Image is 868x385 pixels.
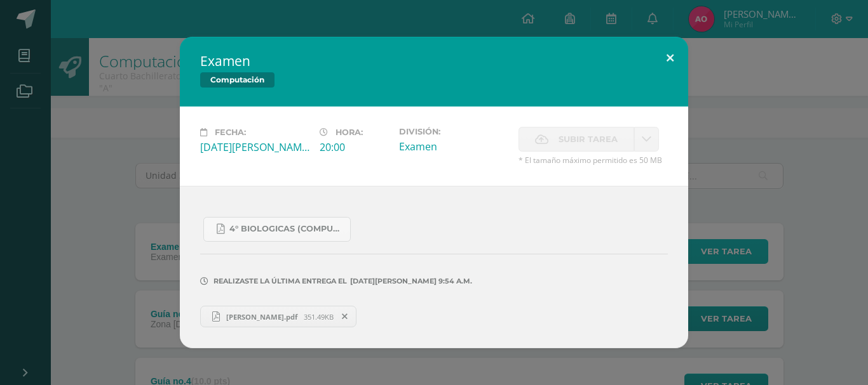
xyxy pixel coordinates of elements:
span: Subir tarea [559,127,618,151]
div: Examen [399,140,508,153]
span: Realizaste la última entrega el [214,277,347,285]
a: 4° Biologicas (Computación).pdf [203,217,351,242]
span: 4° Biologicas (Computación).pdf [229,224,344,234]
div: 20:00 [320,140,389,154]
span: Fecha: [215,127,246,137]
span: Hora: [336,127,363,137]
span: Remover entrega [334,310,356,323]
label: División: [399,127,508,136]
h2: Examen [200,52,668,70]
span: [PERSON_NAME].pdf [220,312,304,322]
span: 351.49KB [304,312,334,322]
a: La fecha de entrega ha expirado [634,127,659,152]
span: Computación [200,72,275,88]
button: Close (Esc) [652,37,688,80]
span: [DATE][PERSON_NAME] 9:54 a.m. [347,281,472,282]
div: [DATE][PERSON_NAME] [200,140,309,154]
a: [PERSON_NAME].pdf 351.49KB [200,306,356,327]
span: * El tamaño máximo permitido es 50 MB [519,155,668,166]
label: La fecha de entrega ha expirado [519,127,634,152]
